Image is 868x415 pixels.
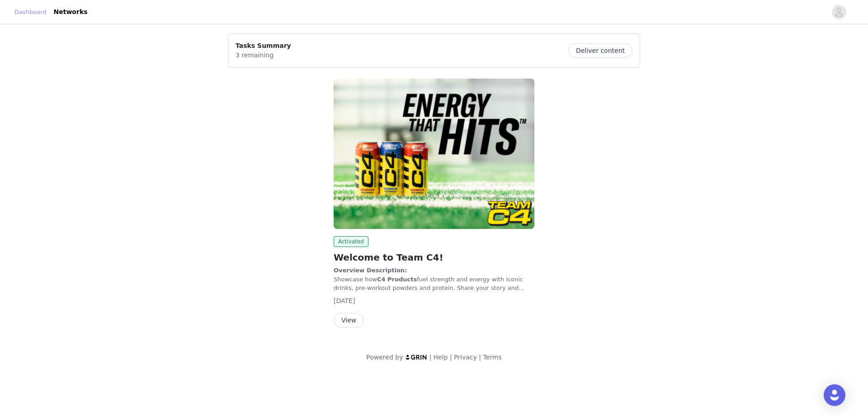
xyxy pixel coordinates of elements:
a: View [334,317,364,324]
a: Terms [483,354,501,361]
strong: Overview Description: [334,267,407,274]
a: Dashboard [14,8,47,17]
p: 3 remaining [236,51,291,60]
p: Showcase how fuel strength and energy with iconic drinks, pre-workout powders and protein. Share ... [334,266,534,293]
a: Privacy [454,354,477,361]
button: Deliver content [568,43,632,58]
span: | [450,354,452,361]
img: logo [405,354,428,360]
span: [DATE] [334,297,355,304]
span: | [479,354,481,361]
button: View [334,313,364,327]
span: | [429,354,432,361]
strong: C4 Products [377,276,417,283]
span: Activated [334,236,368,247]
p: Tasks Summary [236,41,291,51]
h2: Welcome to Team C4! [334,251,534,264]
div: Open Intercom Messenger [824,384,845,406]
a: Networks [48,2,93,22]
img: Cellucor [334,79,534,229]
div: avatar [835,5,843,19]
span: Powered by [366,354,403,361]
a: Help [434,354,448,361]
